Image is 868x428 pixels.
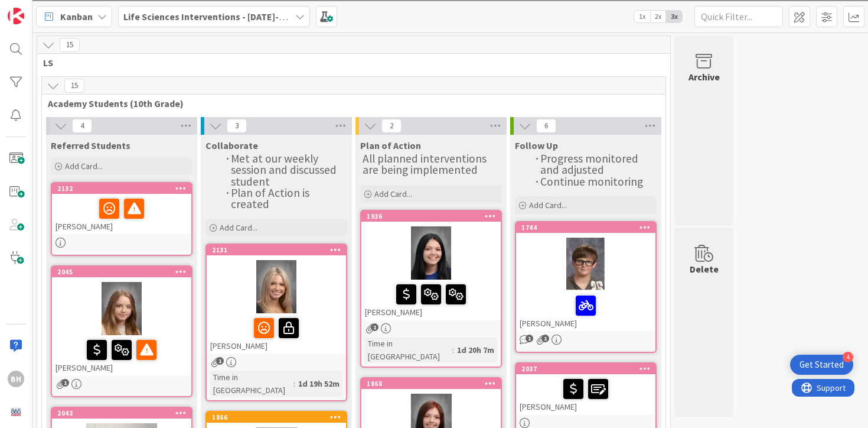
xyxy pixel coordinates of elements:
a: 2045[PERSON_NAME] [51,265,192,397]
div: ??? [5,241,863,251]
span: 15 [60,38,80,52]
div: 1936 [367,212,501,221]
div: 2045 [52,267,191,277]
div: SAVE AND GO HOME [5,262,863,273]
a: 1936[PERSON_NAME]Time in [GEOGRAPHIC_DATA]:1d 20h 7m [360,210,502,368]
div: Print [5,122,863,132]
span: Plan of Action [360,140,421,151]
span: 3 [227,119,247,133]
div: Time in [GEOGRAPHIC_DATA] [210,371,293,397]
div: 1868 [361,378,501,389]
div: Sort A > Z [5,5,863,15]
div: Options [5,47,863,58]
span: : [293,377,295,390]
div: 1744 [521,223,655,232]
div: Delete [5,37,863,47]
div: MOVE [5,315,863,326]
input: Search sources [5,390,109,402]
div: Move To ... [5,79,863,90]
div: 1d 20h 7m [454,343,497,356]
span: Add Card... [374,189,412,199]
div: BOOK [5,347,863,358]
div: 2131 [212,246,346,254]
div: SAVE [5,336,863,347]
div: Delete [5,90,863,100]
div: Move To ... [5,26,863,37]
span: Continue monitoring [540,174,643,189]
span: 15 [64,79,84,93]
div: Archive [688,70,720,84]
a: 1744[PERSON_NAME] [515,221,657,353]
div: WEBSITE [5,358,863,368]
div: 1936 [361,211,501,222]
div: Rename Outline [5,100,863,111]
span: Collaborate [205,140,258,151]
div: Home [5,294,863,304]
span: Met at our weekly session and discussed student [231,151,339,189]
div: JOURNAL [5,368,863,379]
div: Time in [GEOGRAPHIC_DATA] [365,337,452,363]
span: Add Card... [220,222,257,233]
div: 2132 [52,183,191,194]
div: Television/Radio [5,186,863,196]
div: [PERSON_NAME] [516,374,655,414]
span: Academy Students (10th Grade) [48,98,651,109]
img: avatar [8,404,24,420]
span: Follow Up [515,140,558,151]
span: 1 [371,323,378,331]
span: 1 [541,335,549,342]
div: 2132[PERSON_NAME] [52,183,191,234]
div: Add Outline Template [5,132,863,143]
div: Download [5,111,863,122]
span: 1 [216,357,224,365]
div: Journal [5,154,863,164]
div: [PERSON_NAME] [516,291,655,331]
div: 2043 [57,409,191,417]
div: Open Get Started checklist, remaining modules: 4 [790,355,853,375]
div: 4 [843,352,853,362]
img: Visit kanbanzone.com [8,8,24,24]
div: Move to ... [5,283,863,294]
span: 2 [381,119,402,133]
span: 1 [526,335,533,342]
div: Visual Art [5,196,863,207]
div: 1d 19h 52m [295,377,342,390]
div: [PERSON_NAME] [207,313,346,354]
div: 1866 [207,412,346,423]
span: Referred Students [51,140,130,151]
div: 1744[PERSON_NAME] [516,222,655,331]
div: This outline has no content. Would you like to delete it? [5,251,863,262]
div: Get Started [800,359,844,371]
div: DELETE [5,273,863,283]
div: MORE [5,379,863,390]
div: [PERSON_NAME] [52,335,191,375]
span: LS [43,57,655,69]
div: 2037[PERSON_NAME] [516,364,655,414]
div: 2045[PERSON_NAME] [52,267,191,375]
div: 1744 [516,222,655,233]
div: Magazine [5,164,863,175]
div: 2037 [516,364,655,374]
div: 2132 [57,184,191,193]
div: TODO: put dlg title [5,207,863,218]
div: Rename [5,69,863,79]
div: 1936[PERSON_NAME] [361,211,501,320]
div: Newspaper [5,175,863,186]
div: Sign out [5,58,863,69]
span: All planned interventions are being implemented [363,151,489,177]
div: 2043 [52,408,191,419]
div: [PERSON_NAME] [361,280,501,320]
div: 2131[PERSON_NAME] [207,245,346,354]
div: 1868 [367,380,501,388]
span: Add Card... [65,161,103,171]
div: CANCEL [5,304,863,315]
div: Search for Source [5,143,863,154]
span: 4 [72,119,92,133]
div: 2045 [57,268,191,276]
div: Delete [690,262,719,276]
div: 1866 [212,413,346,421]
span: Add Card... [529,200,567,210]
a: 2132[PERSON_NAME] [51,182,192,256]
span: Plan of Action is created [231,186,312,211]
div: Sort New > Old [5,15,863,26]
